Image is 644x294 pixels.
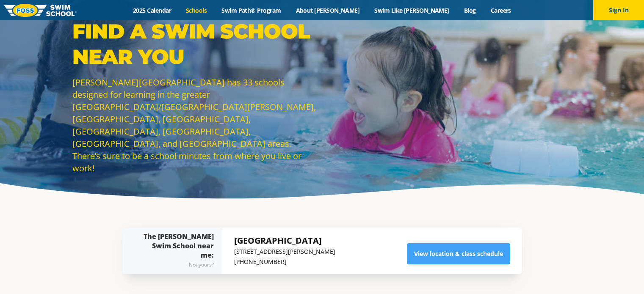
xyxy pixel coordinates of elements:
p: [PHONE_NUMBER] [234,257,335,267]
a: Careers [483,6,518,14]
a: Schools [179,6,214,14]
h5: [GEOGRAPHIC_DATA] [234,235,335,247]
p: Find a Swim School Near You [72,19,318,69]
a: Swim Like [PERSON_NAME] [367,6,457,14]
a: View location & class schedule [407,243,510,264]
a: 2025 Calendar [126,6,179,14]
p: [PERSON_NAME][GEOGRAPHIC_DATA] has 33 schools designed for learning in the greater [GEOGRAPHIC_DA... [72,76,318,174]
div: The [PERSON_NAME] Swim School near me: [139,232,214,270]
div: Not yours? [139,260,214,270]
p: [STREET_ADDRESS][PERSON_NAME] [234,247,335,257]
img: FOSS Swim School Logo [4,4,77,17]
a: Swim Path® Program [214,6,288,14]
a: About [PERSON_NAME] [288,6,367,14]
a: Blog [456,6,483,14]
